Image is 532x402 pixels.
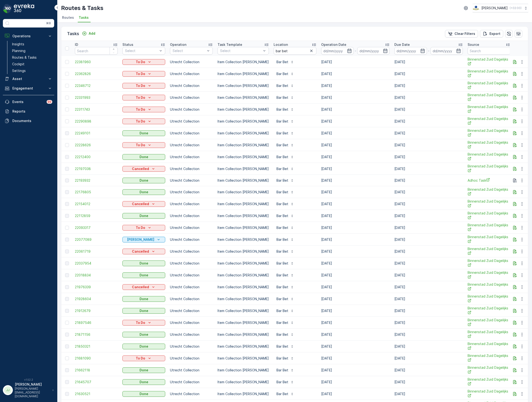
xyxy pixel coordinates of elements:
p: Export [489,31,500,36]
span: 21897546 [75,320,118,325]
p: To Do [136,60,145,64]
td: [DATE] [319,151,392,163]
span: Binnenstad Zuid Dagelijks [468,187,510,197]
button: To Do [122,59,165,65]
div: Toggle Row Selected [65,321,69,325]
p: [PERSON_NAME] [481,6,508,10]
span: 21912679 [75,308,118,313]
a: Binnenstad Zuid Dagelijks [468,318,510,327]
a: Binnenstad Zuid Dagelijks [468,235,510,244]
p: Bar Bet [276,297,288,301]
a: Binnenstad Zuid Dagelijks [468,81,510,90]
p: Reports [12,109,52,114]
a: Events99 [3,97,54,107]
span: 22212400 [75,155,118,159]
span: 22362826 [75,71,118,76]
p: Bar Bet [276,83,288,88]
button: Bar Bet [274,307,297,315]
a: 21871156 [75,332,118,337]
p: Bar Bet [276,107,288,112]
span: 22061719 [75,249,118,254]
td: [DATE] [392,305,465,317]
button: Bar Bet [274,94,297,101]
td: [DATE] [319,341,392,352]
td: [DATE] [392,80,465,92]
p: Bar Bet [276,155,288,159]
span: Binnenstad Zuid Dagelijks [468,282,510,292]
a: Planning [10,47,54,54]
td: [DATE] [319,257,392,269]
a: Binnenstad Zuid Dagelijks [468,353,510,363]
a: Binnenstad Zuid Dagelijks [468,223,510,232]
td: [DATE] [392,234,465,246]
a: Insights [10,41,54,47]
span: 22197038 [75,166,118,171]
a: 22193932 [75,178,118,183]
a: Binnenstad Zuid Dagelijks [468,116,510,126]
a: Binnenstad Zuid Dagelijks [468,211,510,221]
p: Engagement [12,86,45,91]
a: Binnenstad Zuid Dagelijks [468,128,510,138]
a: 21681090 [75,356,118,361]
td: [DATE] [392,293,465,305]
p: Bar Bet [276,178,288,183]
p: Done [140,190,148,194]
p: Planning [12,48,25,53]
span: 21928604 [75,297,118,301]
span: Binnenstad Zuid Dagelijks [468,258,510,268]
button: Asset [3,74,54,84]
p: Done [140,131,148,136]
td: [DATE] [319,364,392,376]
a: 22381960 [75,60,118,64]
button: Bar Bet [274,283,297,291]
a: Binnenstad Zuid Dagelijks [468,330,510,339]
td: [DATE] [392,104,465,115]
p: Done [140,273,148,278]
td: [DATE] [319,317,392,329]
span: 22290898 [75,119,118,124]
p: Bar Bet [276,344,288,349]
p: Bar Bet [276,71,288,76]
td: [DATE] [319,281,392,293]
div: Toggle Row Selected [65,108,69,111]
td: [DATE] [392,198,465,210]
button: Geen Afval [122,237,165,242]
a: 22018834 [75,273,118,278]
td: [DATE] [319,246,392,257]
button: Bar Bet [274,212,297,220]
td: [DATE] [319,269,392,281]
td: [DATE] [319,56,392,68]
td: [DATE] [319,222,392,234]
p: Done [140,213,148,218]
td: [DATE] [392,175,465,186]
button: Cancelled [122,166,165,172]
p: Bar Bet [276,320,288,325]
p: To Do [136,119,145,124]
img: logo [3,4,12,13]
button: Cancelled [122,201,165,207]
button: Clear Filters [445,30,478,38]
button: To Do [122,83,165,89]
img: basis-logo_rgb2x.png [473,5,479,11]
span: 22112859 [75,213,118,218]
span: 22037954 [75,261,118,266]
a: Binnenstad Zuid Dagelijks [468,294,510,304]
button: Bar Bet [274,177,297,184]
button: Bar Bet [274,129,297,137]
button: To Do [122,95,165,100]
p: Done [140,178,148,183]
button: Cancelled [122,249,165,254]
button: Export [480,30,503,38]
button: To Do [122,142,165,148]
td: [DATE] [392,246,465,257]
span: 22249101 [75,131,118,136]
p: To Do [136,225,145,230]
td: [DATE] [392,257,465,269]
div: Toggle Row Selected [65,226,69,230]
